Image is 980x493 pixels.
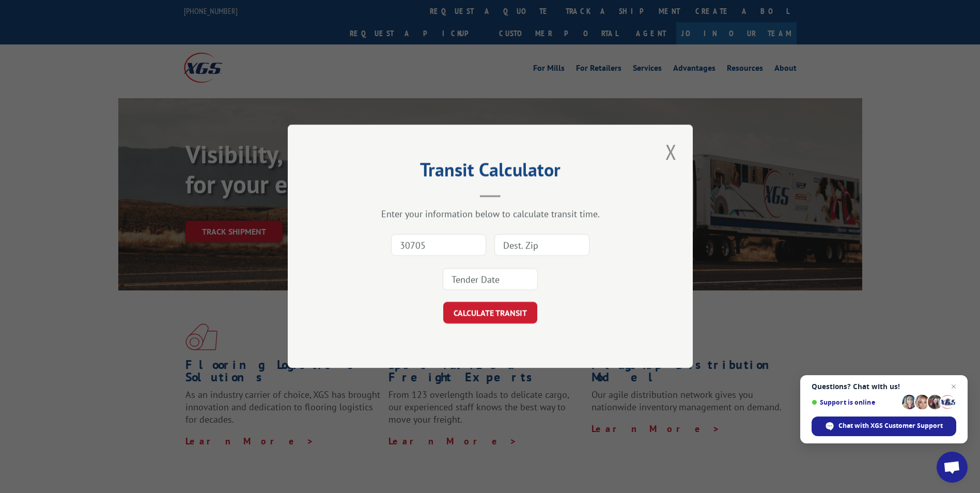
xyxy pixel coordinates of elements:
div: Enter your information below to calculate transit time. [339,208,641,220]
input: Tender Date [443,269,538,290]
a: Open chat [937,452,968,483]
input: Dest. Zip [494,235,589,256]
span: Chat with XGS Customer Support [838,421,943,430]
button: Close modal [662,137,680,166]
span: Chat with XGS Customer Support [812,417,956,436]
h2: Transit Calculator [339,162,641,182]
span: Questions? Chat with us! [812,382,956,391]
span: Support is online [812,398,898,406]
input: Origin Zip [391,235,486,256]
button: CALCULATE TRANSIT [443,302,537,324]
